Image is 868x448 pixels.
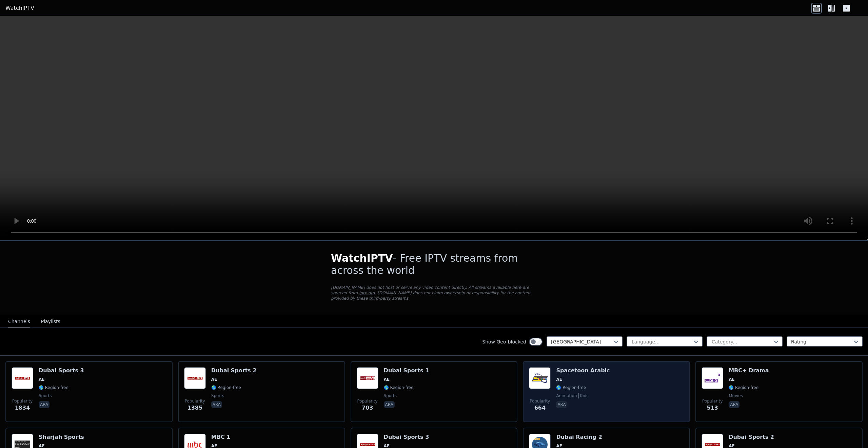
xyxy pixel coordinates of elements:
a: iptv-org [359,291,375,295]
span: Popularity [12,398,33,404]
span: 513 [707,404,718,412]
p: ara [384,401,395,408]
img: Dubai Sports 3 [12,367,33,389]
span: 1834 [15,404,30,412]
span: kids [578,393,589,398]
h6: Dubai Sports 2 [729,434,774,441]
span: 🌎 Region-free [39,385,68,390]
span: 664 [534,404,546,412]
label: Show Geo-blocked [482,338,526,345]
span: AE [39,377,44,382]
p: ara [39,401,50,408]
img: MBC+ Drama [702,367,723,389]
span: 🌎 Region-free [556,385,586,390]
span: AE [211,377,217,382]
h1: - Free IPTV streams from across the world [331,252,537,277]
button: Channels [8,315,30,328]
span: AE [729,377,734,382]
span: sports [211,393,224,398]
span: 🌎 Region-free [729,385,758,390]
span: Popularity [185,398,205,404]
p: ara [729,401,739,408]
span: movies [729,393,743,398]
p: ara [211,401,222,408]
p: [DOMAIN_NAME] does not host or serve any video content directly. All streams available here are s... [331,285,537,301]
span: 🌎 Region-free [211,385,241,390]
img: Dubai Sports 1 [357,367,378,389]
h6: Dubai Sports 3 [384,434,429,441]
span: 1385 [188,404,203,412]
span: Popularity [702,398,723,404]
span: Popularity [530,398,550,404]
h6: Dubai Sports 1 [384,367,429,374]
h6: Dubai Racing 2 [556,434,602,441]
span: AE [384,377,390,382]
img: Spacetoon Arabic [529,367,551,389]
p: ara [556,401,567,408]
h6: Sharjah Sports [39,434,84,441]
span: sports [39,393,52,398]
span: 🌎 Region-free [384,385,414,390]
a: WatchIPTV [5,4,34,12]
img: Dubai Sports 2 [184,367,206,389]
h6: Spacetoon Arabic [556,367,610,374]
span: Popularity [357,398,378,404]
h6: MBC 1 [211,434,241,441]
span: sports [384,393,397,398]
button: Playlists [41,315,60,328]
h6: Dubai Sports 2 [211,367,257,374]
h6: Dubai Sports 3 [39,367,84,374]
span: AE [556,377,562,382]
span: 703 [362,404,373,412]
span: animation [556,393,577,398]
span: WatchIPTV [331,252,393,264]
h6: MBC+ Drama [729,367,769,374]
